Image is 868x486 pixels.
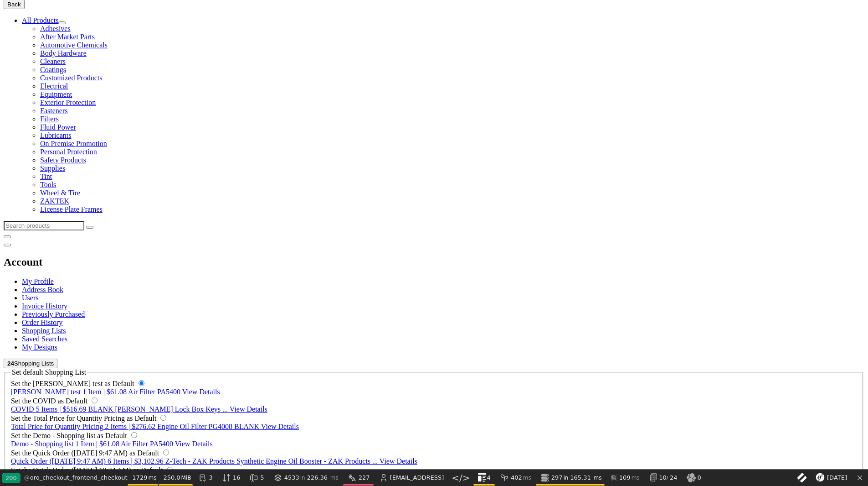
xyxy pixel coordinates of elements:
[22,310,85,318] a: Previously Purchased
[698,470,701,486] span: 0
[300,475,305,481] span: in
[670,474,678,481] span: 24
[167,467,173,473] input: Set the Quick Order ([DATE] 10:24 AM) as Default
[96,440,98,448] span: |
[11,397,87,405] span: Set the COVID as Default
[40,205,103,213] span: License Plate Frames
[148,475,156,481] span: ms
[11,432,127,439] span: Set the Demo - Shopping list as Default
[230,405,267,413] span: View Details
[11,414,156,422] span: Set the Total Price for Quantity Pricing as Default
[40,131,71,139] span: Lubricants
[682,470,706,486] a: 0
[4,256,864,268] h2: Account
[121,440,173,448] span: Air Filter PA5400
[551,470,563,486] span: 297
[536,470,606,486] a: 297 in 165.31 ms
[62,405,86,413] span: $516.69
[11,388,81,396] span: tommy test
[4,235,11,238] button: Search for a product
[22,302,67,310] a: Invoice History
[22,294,38,302] a: Users
[36,405,58,413] span: 5 Items
[22,277,54,285] a: My Profile
[99,440,119,448] span: $61.08
[128,423,130,430] span: |
[11,423,103,430] span: Total Price for Quantity Pricing
[611,473,617,482] img: Doctrine ORM
[284,470,299,486] span: 4533
[2,473,21,483] span: 200
[159,470,193,486] a: 250.0 MiB
[222,405,228,413] span: ...
[194,470,217,486] a: 3
[160,415,166,421] input: Set the Total Price for Quantity Pricing as Default
[128,388,180,396] span: Air Filter PA5400
[163,470,180,486] span: 250.0
[40,164,65,172] span: Supplies
[22,343,57,351] a: My Designs
[40,90,72,98] span: Equipment
[40,140,107,147] span: On Premise Promotion
[108,457,129,465] span: 6 Items
[22,286,63,293] a: Address Book
[245,470,268,486] a: 5
[632,475,640,481] span: ms
[11,368,87,376] legend: Set default Shopping List
[4,244,11,246] button: My Account
[92,397,98,403] input: Set the COVID as Default
[827,470,847,486] span: [DATE]
[452,470,470,486] span: </>
[22,335,67,343] a: Saved Searches
[11,405,267,413] a: COVID contains 5 items. Total cost is $516.69. Click to see all items, discounts, taxes and other...
[24,475,30,481] span: @
[11,449,159,457] span: Set the Quick Order ([DATE] 9:47 AM) as Default
[22,319,62,326] a: Order History
[659,470,667,486] span: 10
[11,405,34,413] span: COVID
[82,388,101,396] span: 1 Item
[88,405,113,413] span: BLANK
[86,226,93,229] button: Start Searching
[11,380,134,387] span: Set the [PERSON_NAME] test as Default
[511,470,522,486] span: 402
[234,423,259,430] span: BLANK
[4,359,57,368] button: You have 24 Shopping Lists. Open to view details
[40,99,96,106] span: Exterior Protection
[269,470,343,486] a: 4533 in 226.36 ms
[40,41,108,49] span: Automotive Chemicals
[564,475,569,481] span: in
[236,457,370,465] span: Synthetic Engine Oil Booster - ZAK Products
[40,33,95,41] span: After Market Parts
[619,470,631,486] span: 109
[261,423,299,430] span: View Details
[40,49,87,57] span: Body Hardware
[58,21,66,24] button: Open All Products pages
[40,66,66,73] span: Coatings
[115,405,221,413] span: [PERSON_NAME] Lock Box Keys
[594,475,602,481] span: ms
[75,440,94,448] span: 1 Item
[22,16,58,24] span: All Products
[209,470,213,486] span: 3
[40,156,86,164] span: Safety Products
[330,475,339,481] span: ms
[606,470,644,486] a: Doctrine ORM 109 ms
[811,470,852,486] a: [DATE]
[131,457,133,465] span: |
[40,25,71,32] span: Adhesives
[40,197,69,205] span: ZAKTEK
[139,380,144,386] input: Set the [PERSON_NAME] test as Default
[157,423,232,430] span: Engine Oil Filter PG4008
[182,388,220,396] span: View Details
[132,423,155,430] span: $276.62
[107,388,127,396] span: $61.08
[233,470,241,486] span: 16
[40,74,102,82] span: Customized Products
[103,388,105,396] span: |
[11,457,106,465] span: Quick Order (2/25/2021, 9:47 AM)
[30,470,128,486] span: oro_checkout_frontend_checkout
[105,423,127,430] span: 2 Items
[40,82,68,90] span: Electrical
[375,470,449,486] a: [EMAIL_ADDRESS]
